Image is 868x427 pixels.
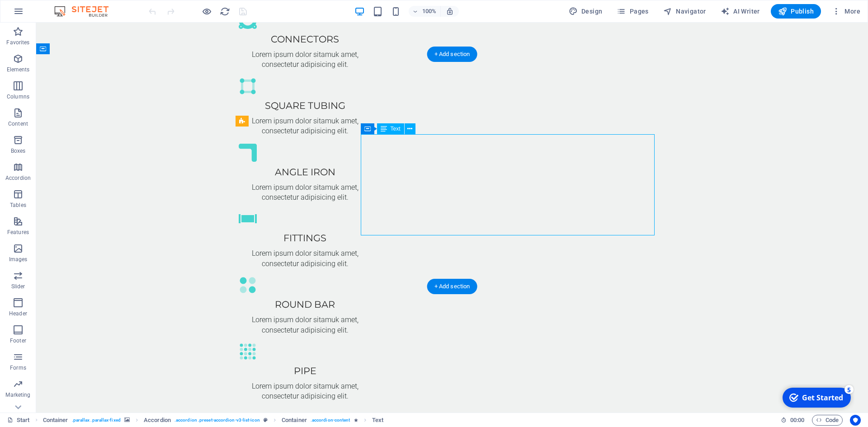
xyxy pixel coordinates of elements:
span: Design [569,7,603,16]
p: Slider [11,283,25,290]
p: Content [8,120,28,127]
p: Features [7,229,29,236]
span: . accordion-content [311,415,350,426]
p: Images [9,256,28,263]
button: 100% [409,6,441,17]
span: . accordion .preset-accordion-v3-list-icon [175,415,260,426]
h6: 100% [422,6,437,17]
h6: Session time [781,415,805,426]
button: AI Writer [717,4,764,19]
p: Forms [10,364,26,371]
span: Navigator [663,7,706,16]
div: Design (Ctrl+Alt+Y) [565,4,606,19]
div: + Add section [427,47,477,62]
p: Marketing [5,391,30,399]
span: 00 00 [790,415,804,426]
button: Click here to leave preview mode and continue editing [201,6,212,17]
span: Publish [778,7,814,16]
i: On resize automatically adjust zoom level to fit chosen device. [446,7,454,15]
span: Click to select. Double-click to edit [144,415,171,426]
button: Pages [613,4,652,19]
i: This element is a customizable preset [264,418,268,422]
button: Design [565,4,606,19]
button: Navigator [660,4,710,19]
nav: breadcrumb [43,415,383,426]
img: Editor Logo [52,6,120,17]
a: Click to cancel selection. Double-click to open Pages [7,415,30,426]
span: Click to select. Double-click to edit [43,415,68,426]
button: More [828,4,864,19]
p: Boxes [11,147,26,155]
div: 5 [67,1,76,10]
span: . parallax .parallax-fixed [72,415,121,426]
button: Publish [771,4,821,19]
p: Favorites [6,39,29,46]
i: Reload page [220,6,230,17]
button: reload [219,6,230,17]
span: Pages [617,7,648,16]
i: This element contains a background [124,418,130,422]
span: Click to select. Double-click to edit [372,415,383,426]
p: Tables [10,202,26,209]
p: Footer [10,337,26,344]
div: Get Started 5 items remaining, 0% complete [5,4,73,23]
span: Click to select. Double-click to edit [282,415,307,426]
div: Get Started [24,9,66,19]
p: Columns [7,93,29,100]
p: Accordion [5,174,31,182]
p: Header [9,310,27,317]
p: Elements [7,66,30,73]
button: Code [812,415,843,426]
span: : [797,417,798,423]
span: AI Writer [721,7,760,16]
span: More [832,7,860,16]
div: + Add section [427,279,477,294]
i: Element contains an animation [354,418,358,422]
button: Usercentrics [850,415,861,426]
span: Text [391,126,401,131]
span: Code [816,415,839,426]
